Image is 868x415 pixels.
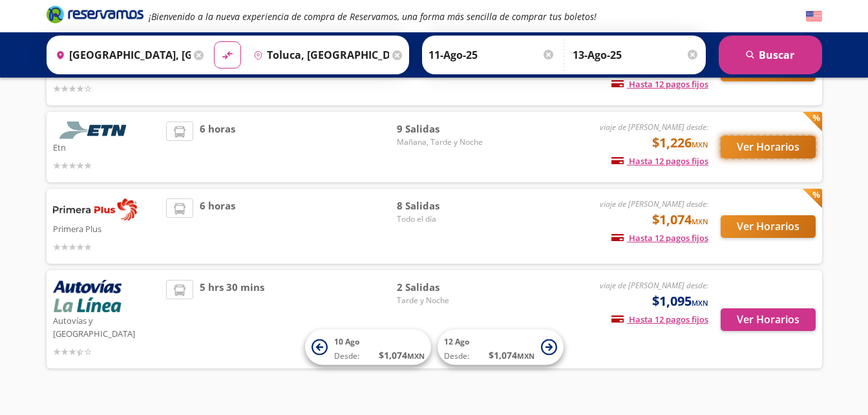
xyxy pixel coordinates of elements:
[611,78,708,90] span: Hasta 12 pagos fijos
[397,136,487,148] span: Mañana, Tarde y Noche
[652,133,708,153] span: $1,226
[334,336,359,347] span: 10 Ago
[53,122,137,139] img: Etn
[611,314,708,325] span: Hasta 12 pagos fijos
[692,140,708,149] small: MXN
[719,36,822,74] button: Buscar
[334,350,359,362] span: Desde:
[50,39,191,71] input: Buscar Origen
[248,39,389,71] input: Buscar Destino
[444,336,469,347] span: 12 Ago
[652,292,708,311] span: $1,095
[721,215,816,238] button: Ver Horarios
[53,139,160,154] p: Etn
[429,39,555,71] input: Elegir Fecha
[517,351,535,361] small: MXN
[200,280,264,359] span: 5 hrs 30 mins
[397,213,487,225] span: Todo el día
[489,348,535,362] span: $ 1,074
[600,122,708,133] em: viaje de [PERSON_NAME] desde:
[53,220,160,236] p: Primera Plus
[397,122,487,136] span: 9 Salidas
[806,8,822,25] button: English
[611,232,708,244] span: Hasta 12 pagos fijos
[379,348,425,362] span: $ 1,074
[305,330,431,365] button: 10 AgoDesde:$1,074MXN
[53,312,160,340] p: Autovías y [GEOGRAPHIC_DATA]
[444,350,469,362] span: Desde:
[407,351,425,361] small: MXN
[397,295,487,306] span: Tarde y Noche
[692,298,708,308] small: MXN
[397,280,487,295] span: 2 Salidas
[600,198,708,209] em: viaje de [PERSON_NAME] desde:
[397,198,487,213] span: 8 Salidas
[47,5,143,28] a: Brand Logo
[692,217,708,226] small: MXN
[149,10,597,23] em: ¡Bienvenido a la nueva experiencia de compra de Reservamos, una forma más sencilla de comprar tus...
[611,155,708,167] span: Hasta 12 pagos fijos
[721,308,816,331] button: Ver Horarios
[53,198,137,220] img: Primera Plus
[53,280,122,312] img: Autovías y La Línea
[200,198,235,254] span: 6 horas
[438,330,564,365] button: 12 AgoDesde:$1,074MXN
[200,122,235,173] span: 6 horas
[721,136,816,158] button: Ver Horarios
[47,5,143,24] i: Brand Logo
[573,39,699,71] input: Opcional
[600,280,708,291] em: viaje de [PERSON_NAME] desde:
[652,210,708,229] span: $1,074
